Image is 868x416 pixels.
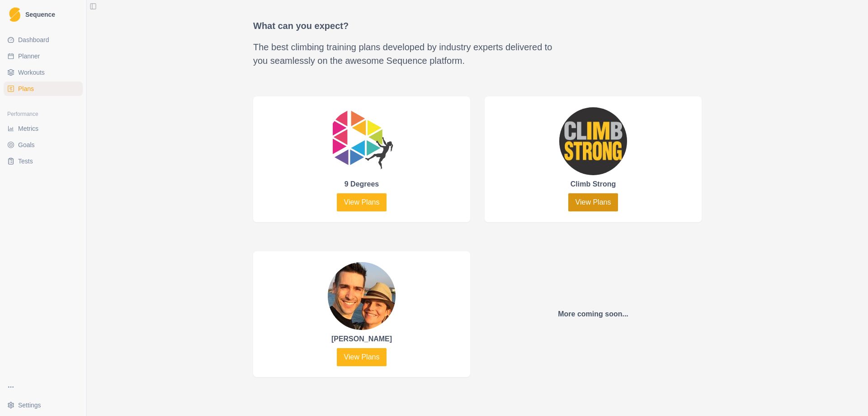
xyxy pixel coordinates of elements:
span: Planner [18,52,40,61]
span: Plans [18,84,34,93]
a: View Plans [337,348,387,366]
h2: What can you expect? [253,20,557,31]
p: 9 Degrees [344,179,379,190]
a: View Plans [568,193,618,211]
a: Plans [4,81,83,96]
p: The best climbing training plans developed by industry experts delivered to you seamlessly on the... [253,40,557,67]
a: LogoSequence [4,4,83,25]
span: Workouts [18,68,45,77]
a: Tests [4,154,83,168]
span: Sequence [25,11,55,18]
img: Logo [9,7,20,22]
button: Settings [4,398,83,412]
a: Metrics [4,121,83,136]
span: Metrics [18,124,38,133]
a: Workouts [4,65,83,80]
a: Planner [4,49,83,63]
div: Performance [4,107,83,121]
span: Goals [18,140,35,149]
p: Climb Strong [571,179,616,190]
img: 9 Degrees [328,107,396,175]
p: More coming soon... [558,309,628,320]
a: Dashboard [4,33,83,47]
img: Lee Cujes [328,262,396,330]
p: [PERSON_NAME] [331,334,392,344]
img: Climb Strong [559,107,627,175]
a: Goals [4,138,83,152]
a: View Plans [337,193,387,211]
span: Dashboard [18,35,49,44]
span: Tests [18,157,33,166]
